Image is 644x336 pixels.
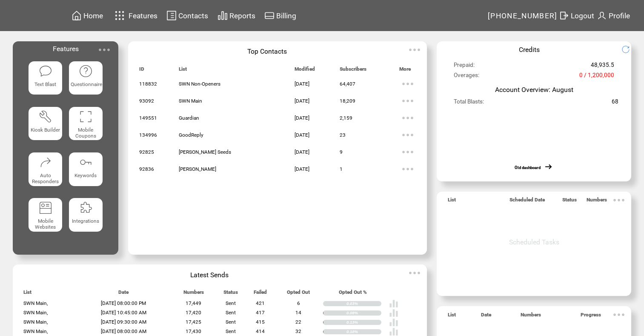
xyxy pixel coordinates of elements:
a: Mobile Websites [29,198,62,237]
span: ID [139,66,144,76]
span: Profile [609,11,630,20]
span: Opted Out % [339,289,367,299]
span: SWN Main [179,98,202,104]
img: ellypsis.svg [610,192,627,209]
span: Modified [295,66,315,76]
span: 17,449 [186,300,201,306]
span: [DATE] [295,115,309,121]
span: 0 / 1,200,000 [579,72,614,82]
span: Numbers [587,197,607,207]
span: [DATE] [295,166,309,172]
img: creidtcard.svg [264,10,275,21]
span: Subscribers [340,66,366,76]
img: mobile-websites.svg [39,201,52,215]
img: ellypsis.svg [406,41,423,58]
a: Profile [595,9,631,22]
span: More [399,66,411,76]
span: Opted Out [287,289,310,299]
span: Numbers [521,312,541,322]
span: Mobile Coupons [75,127,96,139]
span: 149551 [139,115,157,121]
img: refresh.png [621,45,636,54]
img: features.svg [112,9,127,23]
img: auto-responders.svg [39,155,52,169]
a: Mobile Coupons [69,107,103,146]
span: 68 [612,98,618,109]
span: 118832 [139,81,157,87]
span: 14 [295,310,301,316]
span: Latest Sends [190,271,229,279]
div: 0.13% [346,320,381,325]
img: ellypsis.svg [399,109,416,126]
img: coupons.svg [79,110,92,123]
img: poll%20-%20white.svg [389,308,398,318]
img: ellypsis.svg [399,161,416,178]
span: Reports [229,11,255,20]
span: Sent [226,300,236,306]
a: Billing [263,9,298,22]
span: Account Overview: August [495,86,573,94]
span: 1 [340,166,343,172]
img: home.svg [72,10,82,21]
span: 17,430 [186,328,201,334]
span: Date [118,289,129,299]
img: ellypsis.svg [399,92,416,109]
span: [DATE] [295,132,309,138]
span: 32 [295,328,301,334]
span: 9 [340,149,343,155]
span: Numbers [183,289,204,299]
span: [PHONE_NUMBER] [488,11,558,20]
span: [PERSON_NAME] [179,166,216,172]
div: 0.03% [346,301,381,306]
img: ellypsis.svg [399,144,416,161]
a: Keywords [69,152,103,191]
span: List [448,197,456,207]
span: List [23,289,31,299]
img: questionnaire.svg [79,64,92,78]
img: ellypsis.svg [399,126,416,144]
img: integrations.svg [79,201,92,215]
span: [DATE] 09:30:00 AM [101,319,146,325]
span: [DATE] [295,149,309,155]
span: Home [83,11,103,20]
span: [DATE] 10:45:00 AM [101,310,146,316]
a: Integrations [69,198,103,237]
span: 23 [340,132,346,138]
img: keywords.svg [79,155,92,169]
span: Auto Responders [32,172,59,184]
span: Status [562,197,577,207]
span: 417 [256,310,265,316]
img: text-blast.svg [39,64,52,78]
span: Questionnaire [71,81,102,87]
span: 92836 [139,166,154,172]
span: Credits [519,46,540,54]
span: Sent [226,328,236,334]
a: Logout [558,9,595,22]
span: SWN Main, [23,310,48,316]
a: Reports [216,9,257,22]
span: 64,407 [340,81,355,87]
span: Guardian [179,115,199,121]
a: Contacts [165,9,209,22]
img: poll%20-%20white.svg [389,299,398,308]
img: ellypsis.svg [399,75,416,92]
span: 134996 [139,132,157,138]
span: List [448,312,456,322]
span: Progress [581,312,601,322]
span: Features [129,11,157,20]
span: Date [481,312,491,322]
span: Logout [571,11,594,20]
span: [DATE] 08:00:00 PM [101,300,146,306]
div: 0.18% [346,329,381,334]
img: exit.svg [559,10,569,21]
img: tool%201.svg [39,110,52,123]
span: Status [223,289,238,299]
a: Questionnaire [69,61,103,100]
span: [DATE] [295,98,309,104]
a: Home [70,9,104,22]
span: 48,935.5 [591,62,614,72]
span: Scheduled Tasks [509,238,559,246]
a: Old dashboard [515,165,541,170]
span: Sent [226,310,236,316]
img: contacts.svg [166,10,177,21]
